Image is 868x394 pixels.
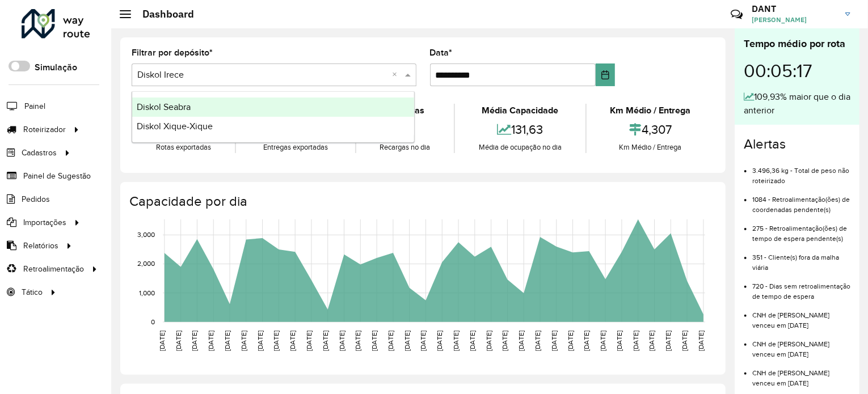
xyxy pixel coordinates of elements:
[616,331,623,351] text: [DATE]
[599,331,606,351] text: [DATE]
[752,273,850,302] li: 720 - Dias sem retroalimentação de tempo de espera
[420,331,427,351] text: [DATE]
[22,193,50,205] span: Pedidos
[583,331,591,351] text: [DATE]
[752,15,837,25] span: [PERSON_NAME]
[752,244,850,273] li: 351 - Cliente(s) fora da malha viária
[550,331,558,351] text: [DATE]
[469,331,476,351] text: [DATE]
[272,331,280,351] text: [DATE]
[436,331,443,351] text: [DATE]
[207,331,214,351] text: [DATE]
[752,157,850,186] li: 3.496,36 kg - Total de peso não roteirizado
[239,142,352,153] div: Entregas exportadas
[665,331,672,351] text: [DATE]
[458,117,582,142] div: 131,63
[35,61,77,74] label: Simulação
[485,331,492,351] text: [DATE]
[289,331,296,351] text: [DATE]
[23,170,91,182] span: Painel de Sugestão
[240,331,247,351] text: [DATE]
[752,359,850,388] li: CNH de [PERSON_NAME] venceu em [DATE]
[224,331,231,351] text: [DATE]
[23,124,66,135] span: Roteirizador
[370,331,378,351] text: [DATE]
[158,331,166,351] text: [DATE]
[430,46,453,60] label: Data
[502,331,509,351] text: [DATE]
[724,2,749,27] a: Contato Rápido
[595,3,714,34] div: Críticas? Dúvidas? Elogios? Sugestões? Entre em contato conosco!
[23,217,66,228] span: Importações
[744,52,850,90] div: 00:05:17
[132,46,213,60] label: Filtrar por depósito
[137,102,191,112] span: Diskol Seabra
[322,331,329,351] text: [DATE]
[137,121,213,131] span: Diskol Xique-Xique
[23,263,84,275] span: Retroalimentação
[151,318,155,325] text: 0
[744,36,850,52] div: Tempo médio por rota
[744,90,850,117] div: 109,93% maior que o dia anterior
[191,331,198,351] text: [DATE]
[132,91,415,143] ng-dropdown-panel: Options list
[452,331,460,351] text: [DATE]
[752,186,850,215] li: 1084 - Retroalimentação(ões) de coordenadas pendente(s)
[387,331,394,351] text: [DATE]
[129,193,714,210] h4: Capacidade por dia
[752,302,850,331] li: CNH de [PERSON_NAME] venceu em [DATE]
[589,117,711,142] div: 4,307
[534,331,541,351] text: [DATE]
[744,136,850,152] h4: Alertas
[648,331,656,351] text: [DATE]
[393,68,402,82] span: Clear all
[403,331,411,351] text: [DATE]
[354,331,361,351] text: [DATE]
[752,331,850,359] li: CNH de [PERSON_NAME] venceu em [DATE]
[458,142,582,153] div: Média de ocupação no dia
[137,231,155,239] text: 3,000
[697,331,705,351] text: [DATE]
[681,331,688,351] text: [DATE]
[752,215,850,244] li: 275 - Retroalimentação(ões) de tempo de espera pendente(s)
[589,104,711,117] div: Km Médio / Entrega
[752,3,837,14] h3: DANT
[596,63,615,86] button: Choose Date
[517,331,525,351] text: [DATE]
[22,147,57,159] span: Cadastros
[256,331,264,351] text: [DATE]
[632,331,639,351] text: [DATE]
[589,142,711,153] div: Km Médio / Entrega
[305,331,313,351] text: [DATE]
[131,8,194,20] h2: Dashboard
[338,331,345,351] text: [DATE]
[567,331,574,351] text: [DATE]
[137,260,155,268] text: 2,000
[22,286,43,298] span: Tático
[23,240,58,252] span: Relatórios
[134,142,232,153] div: Rotas exportadas
[359,142,451,153] div: Recargas no dia
[458,104,582,117] div: Média Capacidade
[24,100,45,112] span: Painel
[139,289,155,296] text: 1,000
[175,331,182,351] text: [DATE]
